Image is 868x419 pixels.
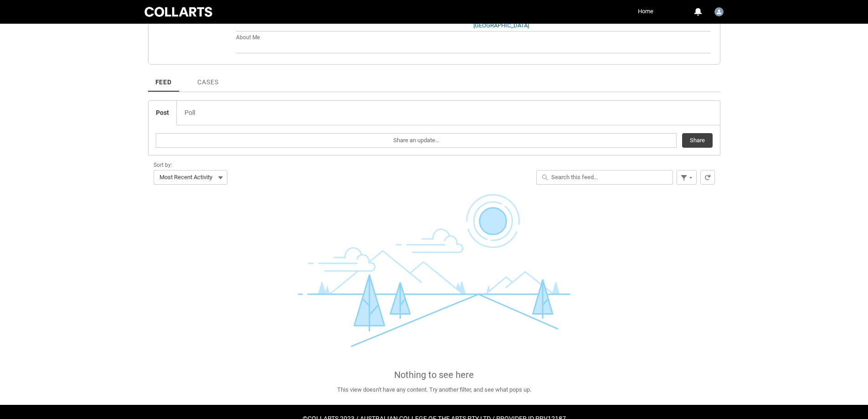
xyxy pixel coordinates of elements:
[197,78,218,86] span: Cases
[149,101,177,125] a: Post
[154,159,176,169] label: Sort by:
[177,101,203,125] a: Poll
[155,369,713,381] h3: Nothing to see here
[473,21,711,30] div: [GEOGRAPHIC_DATA]
[682,133,713,148] button: Share
[393,134,439,147] span: Share an update...
[636,5,656,18] a: Home
[155,78,172,86] span: Feed
[690,134,705,147] span: Share
[236,34,260,41] span: About Me
[156,133,677,148] button: Share an update...
[712,4,726,18] button: User Profile Student.bcoulso.20230519
[536,170,673,185] input: Search this feed...
[700,170,715,185] button: Refresh this feed
[154,170,227,185] button: Sort by:
[190,67,226,92] a: Cases
[159,171,212,184] span: Most Recent Activity
[148,100,720,155] div: Chatter Publisher
[155,381,713,393] p: This view doesn't have any content. Try another filter, and see what pops up.
[185,109,195,116] span: Poll
[148,67,180,92] a: Feed
[156,109,169,116] span: Post
[148,155,720,399] div: Feed
[714,7,724,16] img: Student.bcoulso.20230519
